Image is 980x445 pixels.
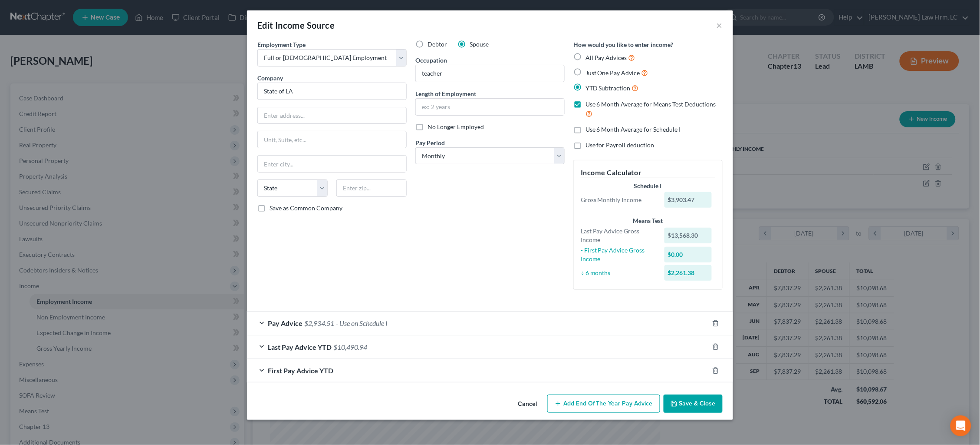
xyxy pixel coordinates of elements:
span: YTD Subtraction [585,84,631,92]
div: - First Pay Advice Gross Income [576,246,660,263]
input: ex: 2 years [416,99,564,115]
h5: Income Calculator [581,167,715,178]
label: Occupation [415,56,447,65]
div: $13,568.30 [664,228,712,243]
button: Add End of the Year Pay Advice [547,395,660,413]
span: Use for Payroll deduction [585,141,654,149]
span: Save as Common Company [270,204,342,212]
div: Gross Monthly Income [576,196,660,204]
button: × [717,20,723,30]
span: - Use on Schedule I [336,319,388,327]
span: $10,490.94 [333,343,367,351]
span: $2,934.51 [304,319,334,327]
span: All Pay Advices [585,54,627,61]
span: Spouse [470,40,489,48]
span: Use 6 Month Average for Schedule I [585,126,681,133]
label: Length of Employment [415,89,476,98]
div: Open Intercom Messenger [950,415,971,436]
input: Search company by name... [257,83,407,100]
input: Unit, Suite, etc... [258,131,406,148]
div: Means Test [581,216,715,225]
div: $3,903.47 [664,192,712,208]
button: Cancel [511,395,544,413]
button: Save & Close [664,395,723,413]
input: Enter city... [258,156,406,172]
span: Just One Pay Advice [585,69,640,76]
span: Last Pay Advice YTD [268,343,332,351]
span: Pay Advice [268,319,303,327]
div: Edit Income Source [257,19,335,31]
div: $0.00 [664,247,712,262]
span: Use 6 Month Average for Means Test Deductions [585,100,716,108]
input: Enter zip... [336,179,407,197]
div: $2,261.38 [664,265,712,281]
div: ÷ 6 months [576,269,660,277]
span: Company [257,74,283,82]
div: Last Pay Advice Gross Income [576,227,660,244]
span: Pay Period [415,139,445,146]
input: -- [416,65,564,82]
div: Schedule I [581,182,715,190]
span: First Pay Advice YTD [268,366,333,375]
span: Employment Type [257,41,306,48]
label: How would you like to enter income? [573,40,674,49]
span: No Longer Employed [428,123,484,130]
input: Enter address... [258,107,406,124]
span: Debtor [428,40,447,48]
